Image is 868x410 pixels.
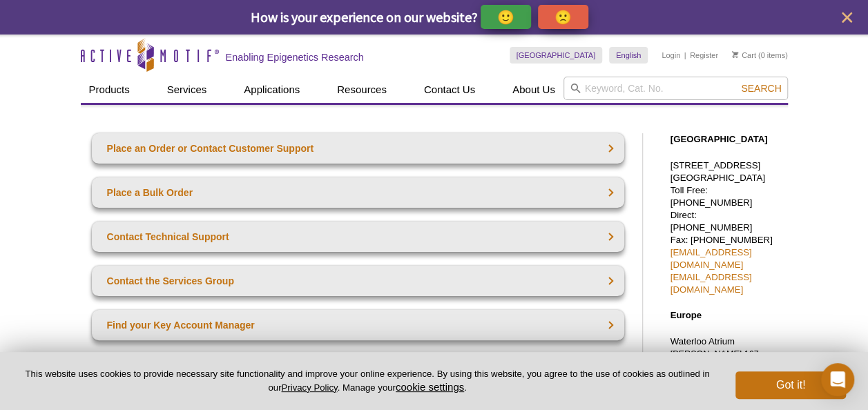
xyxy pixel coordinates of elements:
button: Got it! [735,371,846,399]
button: Search [737,82,785,95]
a: English [609,47,648,64]
button: cookie settings [396,381,464,393]
img: Your Cart [732,51,738,58]
strong: [GEOGRAPHIC_DATA] [671,134,768,144]
a: Register [690,50,718,60]
a: Login [662,50,680,60]
h2: Enabling Epigenetics Research [226,51,364,64]
a: Cart [732,50,756,60]
a: Contact Technical Support [92,222,624,252]
a: Products [81,77,138,103]
button: close [838,9,856,26]
a: [EMAIL_ADDRESS][DOMAIN_NAME] [671,247,752,270]
a: Contact the Services Group [92,266,624,296]
a: Contact Us [416,77,483,103]
strong: Europe [671,310,702,320]
p: This website uses cookies to provide necessary site functionality and improve your online experie... [22,368,713,394]
div: Open Intercom Messenger [821,363,854,396]
a: Applications [235,77,308,103]
p: 🙁 [554,8,572,26]
a: Services [159,77,215,103]
a: Place a Bulk Order [92,177,624,208]
a: Place an Order or Contact Customer Support [92,133,624,164]
input: Keyword, Cat. No. [563,77,788,100]
span: How is your experience on our website? [251,8,478,26]
a: Resources [329,77,395,103]
p: [STREET_ADDRESS] [GEOGRAPHIC_DATA] Toll Free: [PHONE_NUMBER] Direct: [PHONE_NUMBER] Fax: [PHONE_N... [671,159,781,296]
span: [PERSON_NAME] 167 – boîte 4 BE-1410 [GEOGRAPHIC_DATA], [GEOGRAPHIC_DATA] [671,349,766,409]
a: [GEOGRAPHIC_DATA] [510,47,603,64]
li: | [684,47,686,64]
a: Find your Key Account Manager [92,310,624,340]
span: Search [741,83,781,94]
p: 🙂 [497,8,514,26]
a: About Us [504,77,563,103]
a: [EMAIL_ADDRESS][DOMAIN_NAME] [671,272,752,295]
a: Privacy Policy [281,382,337,393]
li: (0 items) [732,47,788,64]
